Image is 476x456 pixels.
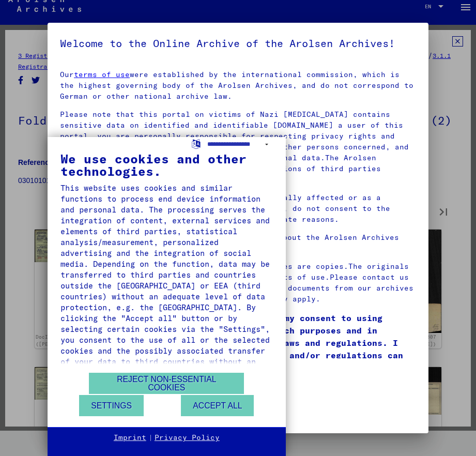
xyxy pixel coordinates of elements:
a: Privacy Policy [155,433,220,443]
button: Settings [79,395,144,416]
button: Reject non-essential cookies [89,373,244,394]
button: Accept all [181,395,254,416]
div: This website uses cookies and similar functions to process end device information and personal da... [60,183,273,378]
a: Imprint [114,433,146,443]
div: We use cookies and other technologies. [60,153,273,177]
